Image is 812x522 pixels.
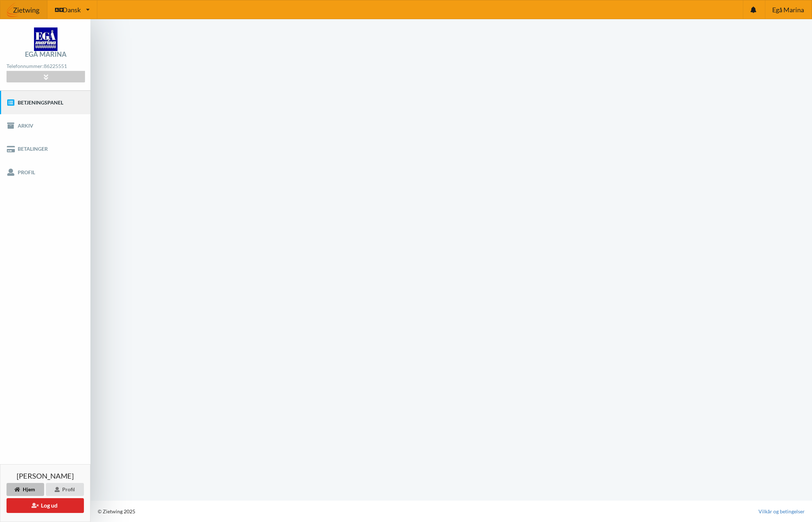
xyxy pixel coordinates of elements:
[7,498,84,513] button: Log ud
[758,508,805,515] a: Vilkår og betingelser
[17,472,74,479] span: [PERSON_NAME]
[44,63,67,69] strong: 86225551
[34,27,58,51] img: logo
[25,51,67,57] div: Egå Marina
[772,7,804,13] span: Egå Marina
[7,61,85,71] div: Telefonnummer:
[46,483,84,496] div: Profil
[7,483,44,496] div: Hjem
[63,7,81,13] span: Dansk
